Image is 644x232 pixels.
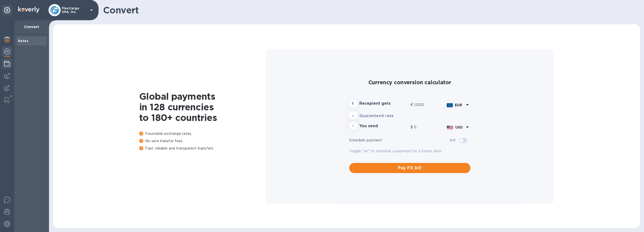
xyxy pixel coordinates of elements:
h2: Currency conversion calculator [349,79,470,86]
b: EUR [455,103,462,107]
p: Favorable exchange rates. [139,131,266,136]
p: FlexCargo USA, Inc. [62,7,87,14]
b: Rates [18,39,28,43]
span: Pay FX bill [353,165,466,171]
p: Convert [18,24,45,29]
h3: Recepient gets [359,101,409,106]
p: Schedule payment [349,138,450,143]
div: x [349,112,357,120]
p: Toggle "on" to schedule a payment for a future date. [349,149,470,154]
h3: Guaranteed rate [359,114,409,118]
h3: You send [359,124,409,129]
img: Foreign exchange [4,49,10,55]
p: No wire transfer fees. [139,138,266,144]
input: Amount [414,123,445,131]
strong: € [352,101,354,106]
h1: Convert [103,5,636,15]
div: Unpin categories [2,5,12,15]
h1: Global payments in 128 currencies to 180+ countries [139,91,266,123]
img: USD [447,126,454,129]
img: Wallets [4,61,10,67]
div: € [411,101,414,109]
b: Off [450,138,456,142]
p: Fast, reliable and transparent transfers. [139,146,266,151]
img: Logo [18,7,39,13]
b: USD [455,125,463,129]
div: $ [411,123,414,131]
button: Pay FX bill [349,163,470,173]
input: Amount [414,101,445,109]
div: = [349,122,357,130]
